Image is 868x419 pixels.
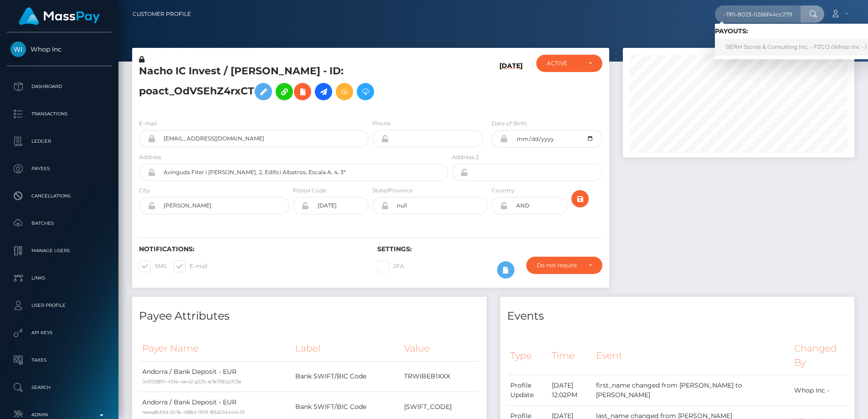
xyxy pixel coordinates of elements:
[142,378,241,385] small: 34959891-419e-4e42-a22b-e7e7f83a7c0e
[537,262,581,269] div: Do not require
[372,119,390,128] label: Phone
[10,107,108,121] p: Transactions
[7,130,112,153] a: Ledger
[174,260,207,272] label: E-mail
[791,336,847,375] th: Changed By
[292,361,401,392] td: Bank SWIFT/BIC Code
[10,189,108,203] p: Cancellations
[142,409,245,415] small: 4eea8d9d-0c7e-488d-991f-89af2d444c19
[499,62,523,108] h6: [DATE]
[377,245,602,253] h6: Settings:
[139,361,292,392] td: Andorra / Bank Deposit - EUR
[492,119,527,128] label: Date of Birth
[292,336,401,361] th: Label
[139,119,157,128] label: E-mail
[547,60,581,67] div: ACTIVE
[10,134,108,148] p: Ledger
[7,321,112,344] a: API Keys
[507,336,549,375] th: Type
[492,186,514,195] label: Country
[593,375,791,406] td: first_name changed from [PERSON_NAME] to [PERSON_NAME]
[139,260,166,272] label: SMS
[315,83,332,100] a: Initiate Payout
[549,375,593,406] td: [DATE] 12:02PM
[139,186,150,195] label: City
[139,336,292,361] th: Payer Name
[10,381,108,394] p: Search
[139,308,480,324] h4: Payee Attributes
[10,326,108,340] p: API Keys
[139,245,364,253] h6: Notifications:
[7,45,112,53] span: Whop Inc
[7,267,112,290] a: Links
[791,375,847,406] td: Whop Inc -
[19,7,100,25] img: MassPay Logo
[7,75,112,98] a: Dashboard
[507,308,848,324] h4: Events
[133,5,191,24] a: Customer Profile
[293,186,326,195] label: Postal Code
[7,212,112,235] a: Batches
[7,103,112,125] a: Transactions
[10,244,108,258] p: Manage Users
[526,257,602,274] button: Do not require
[10,217,108,230] p: Batches
[7,294,112,317] a: User Profile
[593,336,791,375] th: Event
[10,271,108,285] p: Links
[377,260,404,272] label: 2FA
[507,375,549,406] td: Profile Update
[10,80,108,93] p: Dashboard
[452,153,479,161] label: Address 2
[7,157,112,180] a: Payees
[7,349,112,372] a: Taxes
[372,186,413,195] label: State/Province
[7,376,112,399] a: Search
[139,64,443,105] h5: Nacho IC Invest / [PERSON_NAME] - ID: poact_OdVSEhZ4rxCT
[401,361,480,392] td: TRWIBEB1XXX
[7,185,112,207] a: Cancellations
[10,162,108,176] p: Payees
[10,353,108,367] p: Taxes
[10,299,108,312] p: User Profile
[715,5,801,23] input: Search...
[7,239,112,262] a: Manage Users
[401,336,480,361] th: Value
[549,336,593,375] th: Time
[536,55,602,72] button: ACTIVE
[139,153,161,161] label: Address
[10,41,26,57] img: Whop Inc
